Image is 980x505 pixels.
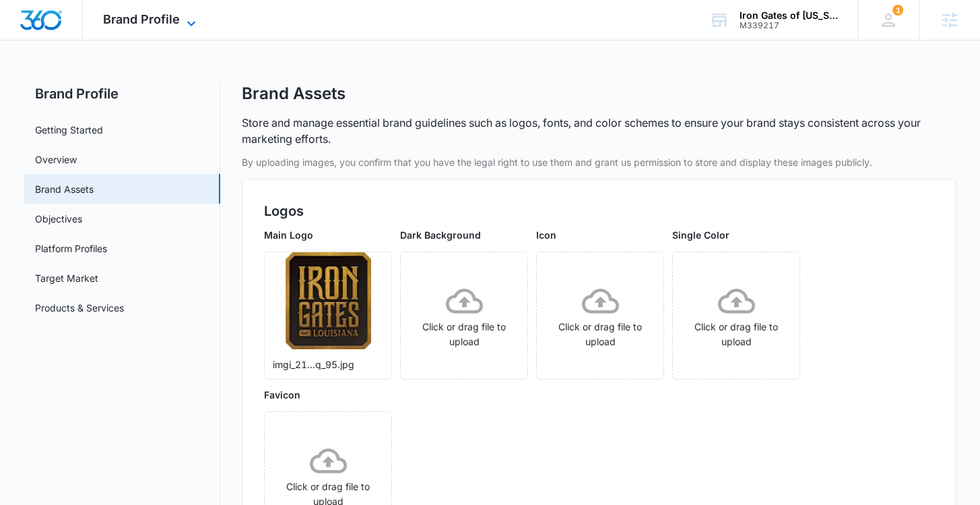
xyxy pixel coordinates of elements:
div: account name [740,10,838,21]
p: Store and manage essential brand guidelines such as logos, fonts, and color schemes to ensure you... [242,115,955,147]
a: Brand Assets [35,182,94,196]
p: Single Color [672,228,800,242]
div: notifications count [892,5,903,16]
span: Brand Profile [103,12,180,26]
p: Dark Background [400,228,528,242]
a: Target Market [35,271,98,285]
span: Click or drag file to upload [537,252,663,379]
p: imgi_21...q_95.jpg [273,357,383,372]
a: Objectives [35,212,82,226]
span: Click or drag file to upload [673,252,799,379]
p: Favicon [264,388,392,402]
h2: Logos [264,201,933,221]
img: User uploaded logo [286,252,372,349]
h1: Brand Assets [242,84,346,104]
a: Products & Services [35,301,124,315]
div: account id [740,21,838,30]
h2: Brand Profile [24,84,220,104]
p: By uploading images, you confirm that you have the legal right to use them and grant us permissio... [242,155,955,169]
a: Getting Started [35,123,103,137]
p: Icon [536,228,664,242]
div: Click or drag file to upload [537,283,663,349]
div: Click or drag file to upload [673,283,799,349]
div: Click or drag file to upload [401,283,527,349]
span: 1 [892,5,903,16]
span: Click or drag file to upload [401,252,527,379]
a: Overview [35,152,77,167]
a: Platform Profiles [35,241,107,256]
p: Main Logo [264,228,392,242]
